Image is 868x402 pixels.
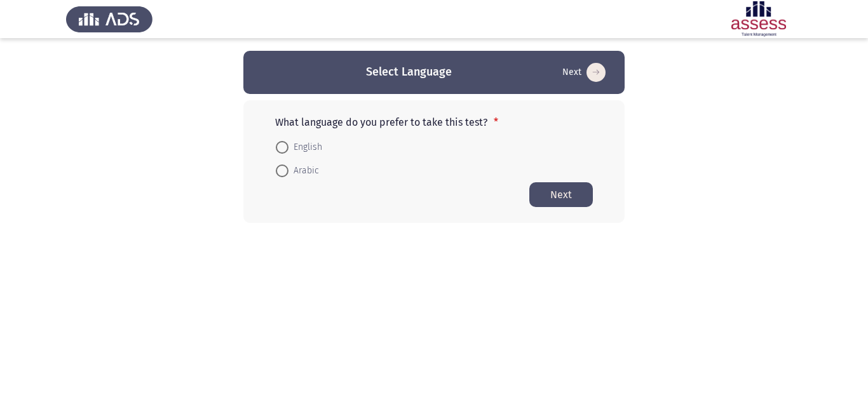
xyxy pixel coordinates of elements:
[275,116,593,128] p: What language do you prefer to take this test?
[715,1,802,37] img: Assessment logo of ASSESS Employability - EBI
[288,140,322,155] span: English
[529,182,593,207] button: Start assessment
[366,64,452,80] h3: Select Language
[559,62,609,83] button: Start assessment
[66,1,153,37] img: Assess Talent Management logo
[288,163,319,178] span: Arabic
